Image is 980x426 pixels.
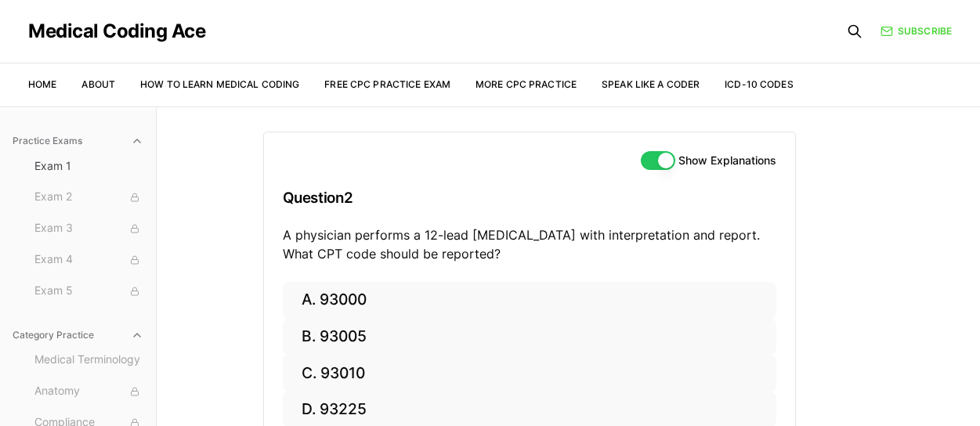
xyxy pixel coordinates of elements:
span: Exam 4 [34,251,143,269]
button: Exam 4 [28,247,150,273]
a: Medical Coding Ace [28,22,205,41]
h3: Question 2 [283,175,776,221]
p: A physician performs a 12-lead [MEDICAL_DATA] with interpretation and report. What CPT code shoul... [283,226,776,263]
a: More CPC Practice [476,78,577,90]
button: Practice Exams [6,128,150,153]
button: Exam 5 [28,279,150,304]
button: Medical Terminology [28,348,150,373]
span: Medical Terminology [34,352,143,369]
span: Exam 3 [34,220,143,237]
button: Category Practice [6,323,150,348]
a: How to Learn Medical Coding [140,78,299,90]
a: Speak Like a Coder [602,78,700,90]
button: Anatomy [28,379,150,404]
a: Subscribe [881,24,952,38]
span: Exam 1 [34,158,143,174]
a: About [81,78,115,90]
button: Exam 3 [28,216,150,241]
button: B. 93005 [283,319,776,356]
span: Exam 2 [34,189,143,206]
span: Exam 5 [34,283,143,300]
button: Exam 2 [28,185,150,210]
a: Free CPC Practice Exam [324,78,450,90]
label: Show Explanations [678,155,776,166]
button: Exam 1 [28,153,150,179]
span: Anatomy [34,383,143,400]
button: C. 93010 [283,355,776,392]
button: A. 93000 [283,282,776,319]
a: Home [28,78,56,90]
a: ICD-10 Codes [725,78,793,90]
